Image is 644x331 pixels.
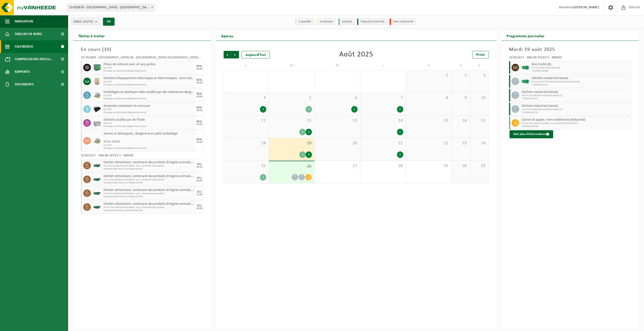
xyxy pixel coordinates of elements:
span: Echange sur demande (déplacement exclu) [103,147,195,150]
span: DIS Colli [103,80,195,83]
h2: Programme journalier [501,31,550,41]
span: 15 [409,118,449,123]
div: 1 [351,106,358,113]
span: DIS Colli [103,108,195,111]
strong: [PERSON_NAME] [574,6,599,9]
div: 1 [260,174,266,181]
span: 8 [409,95,449,101]
span: T250002425757 [522,97,630,100]
div: 28/08 [196,166,202,168]
span: Echange sur demande (déplacement exclu) [103,70,195,73]
span: 22 [409,141,449,146]
span: HK-XZ-20-G déchets industriels banals (2) [522,108,630,111]
div: VEN. [196,138,202,141]
span: Déchet alimentaire, contenant des produits d'origine animale, emballage mélangé (sans verre), cat 3 [103,188,195,192]
div: Août 2025 [339,51,373,58]
span: 18 [226,141,266,146]
h3: Mardi 19 août 2025 [509,46,632,53]
span: 10-820678 - WALIBI - WAVRE [67,4,155,11]
span: 4 [226,95,266,101]
img: PB-HB-1400-HPE-GN-01 [93,64,101,71]
span: Ampoules contenant du mercure [103,104,195,108]
a: Print [472,51,489,58]
span: HK-XZ-20-G déchet alimentaire, cat 3, contenant des produits [103,192,195,195]
span: HK-XC-10/20/30/40-G déchets industriels banals [532,80,630,83]
div: VEN. [196,106,202,109]
span: Echange sur demande (déplacement exclu) [103,83,195,86]
span: 13 [317,118,358,123]
div: 1 [299,129,306,135]
span: HK-XC-30/40-G bois traité (B) [532,67,630,70]
span: T250002425756 [522,111,630,114]
span: 28 [363,163,403,169]
img: HK-XZ-20-GN-01 [93,191,101,195]
span: Déchets industriels banals [522,90,630,94]
span: 31 [473,163,486,169]
span: 11 [226,118,266,123]
li: exécuté [338,18,355,25]
span: 25 [226,163,266,169]
td: L [224,61,269,70]
h2: Tâches à traiter [73,31,110,41]
span: DIS Colli [103,122,195,125]
span: Déchets souillés par de l'huile [103,118,195,122]
span: Echange sur demande (déplacement exclu) [103,97,195,100]
div: 18/09 [196,207,202,210]
span: 24 [473,141,486,146]
div: 29/08 [196,95,202,98]
span: HK-XZ-20-G déchet alimentaire, cat 3, contenant des produits [103,164,195,168]
span: 6 [317,95,358,101]
div: 29/08 [196,82,202,84]
span: 17 [473,118,486,123]
div: 04/09 [196,180,202,182]
img: PB-LB-1100-HPE-BK-10 [93,105,101,113]
span: T250002427192 [532,83,630,86]
span: Savons et détergents, dangereux en petit emballage [103,132,195,136]
span: 5 [272,95,312,101]
span: 2 [454,73,467,78]
div: VEN. [196,92,202,95]
span: Transport aller-retour sur fréquence fixe [103,195,195,198]
span: 27 [317,163,358,169]
button: OK [103,18,115,26]
span: 16 [454,118,467,123]
div: 1 [260,106,266,113]
span: HK-XZ-20-G déchets industriels banals (2) [522,94,630,97]
div: 10-821617 - WALIBI ACCÈS 5 - WAVRE [81,154,203,159]
span: Site(s) [73,18,93,25]
td: M [315,61,360,70]
span: Transport aller-retour sur fréquence fixe [103,209,195,212]
div: 1 [299,151,306,158]
span: 1 [409,73,449,78]
span: Déchets d'équipements électriques et électroniques - Sans tubes cathodiques [103,76,195,80]
h2: Aperçu [216,31,238,41]
div: 29/08 [196,123,202,126]
span: Echange sur demande (déplacement exclu) [103,111,195,114]
span: Tableau de bord [15,28,42,40]
span: Déchet alimentaire, contenant des produits d'origine animale, emballage mélangé (sans verre), cat 3 [103,202,195,206]
div: JEU. [197,204,202,207]
td: D [470,61,489,70]
span: Calendrier [15,40,33,53]
span: Print [476,53,485,57]
button: Site(s)(13/13) [71,18,100,25]
span: T250002425758 [522,125,630,128]
img: HK-XZ-20-GN-01 [93,164,101,168]
span: T250002420586 [532,70,630,73]
h3: En cours ( ) [81,46,203,53]
li: à exécuter [316,18,336,25]
iframe: chat widget [3,320,84,331]
div: 29/08 [196,109,202,112]
span: DIS Colli [103,94,195,97]
span: Emballages en plastique vides souillés par des substances dangereuses [103,90,195,94]
span: 7 [363,95,403,101]
div: VEN. [196,65,202,68]
span: Documents [15,78,34,91]
img: PB-LB-0680-HPE-GY-11 [93,119,101,127]
span: Transport aller-retour sur fréquence fixe [103,181,195,184]
span: Navigation [15,15,33,28]
div: 29/08 [196,68,202,70]
span: Déchet alimentaire, contenant des produits d'origine animale, emballage mélangé (sans verre), cat 3 [103,160,195,164]
div: 1 [306,106,312,113]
